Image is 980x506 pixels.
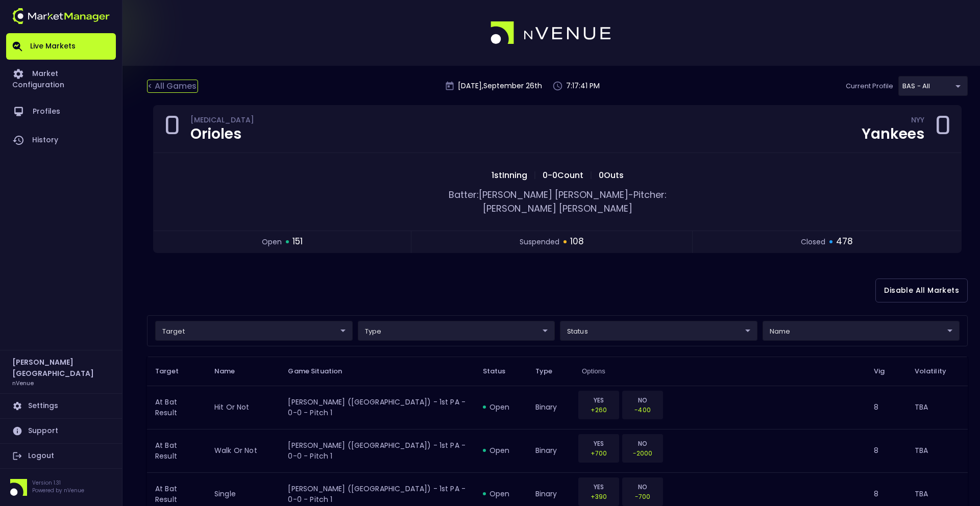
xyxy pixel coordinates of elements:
[32,479,84,487] p: Version 1.31
[6,479,116,496] div: Version 1.31Powered by nVenue
[535,367,566,376] span: Type
[147,386,206,429] td: At Bat Result
[574,357,866,386] th: Options
[12,357,110,379] h2: [PERSON_NAME] [GEOGRAPHIC_DATA]
[862,127,924,141] div: Yankees
[629,448,656,458] p: -2000
[911,117,924,125] div: NYY
[866,429,906,472] td: 8
[540,169,586,181] span: 0 - 0 Count
[206,386,280,429] td: hit or not
[585,439,612,448] p: YES
[206,429,280,472] td: walk or not
[570,235,584,248] span: 108
[483,402,519,412] div: open
[491,21,612,45] img: logo
[280,429,474,472] td: [PERSON_NAME] ([GEOGRAPHIC_DATA]) - 1st PA - 0-0 - Pitch 1
[585,448,612,458] p: +700
[585,395,612,405] p: YES
[836,235,853,248] span: 478
[530,169,540,181] span: |
[527,386,574,429] td: binary
[147,429,206,472] td: At Bat Result
[629,395,656,405] p: NO
[483,445,519,456] div: open
[935,114,951,144] div: 0
[6,394,116,418] a: Settings
[32,487,84,494] p: Powered by nVenue
[629,439,656,448] p: NO
[585,482,612,492] p: YES
[628,188,633,201] span: -
[483,489,519,499] div: open
[214,367,249,376] span: Name
[906,429,968,472] td: TBA
[629,482,656,492] p: NO
[155,367,192,376] span: Target
[288,367,355,376] span: Game Situation
[585,405,612,415] p: +260
[292,235,303,248] span: 151
[866,386,906,429] td: 8
[12,379,34,387] h3: nVenue
[586,169,596,181] span: |
[560,321,757,341] div: target
[6,60,116,97] a: Market Configuration
[6,126,116,155] a: History
[520,237,559,247] span: suspended
[262,237,282,247] span: open
[449,188,628,201] span: Batter: [PERSON_NAME] [PERSON_NAME]
[280,386,474,429] td: [PERSON_NAME] ([GEOGRAPHIC_DATA]) - 1st PA - 0-0 - Pitch 1
[874,367,898,376] span: Vig
[458,81,542,91] p: [DATE] , September 26 th
[488,169,530,181] span: 1st Inning
[12,8,110,24] img: logo
[898,76,968,96] div: target
[629,492,656,501] p: -700
[6,444,116,468] a: Logout
[596,169,627,181] span: 0 Outs
[906,386,968,429] td: TBA
[6,33,116,60] a: Live Markets
[6,97,116,126] a: Profiles
[155,321,353,341] div: target
[527,429,574,472] td: binary
[6,419,116,443] a: Support
[629,405,656,415] p: -400
[801,237,825,247] span: closed
[915,367,960,376] span: Volatility
[763,321,960,341] div: target
[566,81,600,91] p: 7:17:41 PM
[846,81,893,91] p: Current Profile
[190,117,254,125] div: [MEDICAL_DATA]
[875,279,968,302] button: Disable All Markets
[147,80,198,93] div: < All Games
[585,492,612,501] p: +390
[190,127,254,141] div: Orioles
[164,114,180,144] div: 0
[358,321,555,341] div: target
[483,367,519,376] span: Status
